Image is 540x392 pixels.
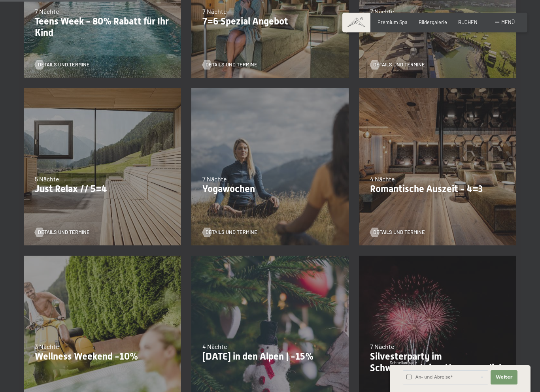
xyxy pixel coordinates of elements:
[373,61,425,68] span: Details und Termine
[373,229,425,236] span: Details und Termine
[370,8,395,15] span: 7 Nächte
[206,61,257,68] span: Details und Termine
[370,61,425,68] a: Details und Termine
[501,19,515,25] span: Menü
[35,183,170,195] p: Just Relax // 5=4
[390,360,417,365] span: Schnellanfrage
[35,351,170,362] p: Wellness Weekend -10%
[202,343,227,350] span: 4 Nächte
[202,61,257,68] a: Details und Termine
[202,229,257,236] a: Details und Termine
[38,229,90,236] span: Details und Termine
[202,175,227,183] span: 7 Nächte
[370,229,425,236] a: Details und Termine
[202,183,338,195] p: Yogawochen
[38,61,90,68] span: Details und Termine
[370,351,505,374] p: Silvesterparty im Schwarzenstein - Unvergesslich
[370,175,395,183] span: 4 Nächte
[35,229,90,236] a: Details und Termine
[35,343,59,350] span: 3 Nächte
[35,8,59,15] span: 7 Nächte
[206,229,257,236] span: Details und Termine
[378,19,408,25] a: Premium Spa
[35,175,59,183] span: 5 Nächte
[35,61,90,68] a: Details und Termine
[370,183,505,195] p: Romantische Auszeit - 4=3
[419,19,447,25] a: Bildergalerie
[202,351,338,362] p: [DATE] in den Alpen | -15%
[202,8,227,15] span: 7 Nächte
[202,16,338,27] p: 7=6 Spezial Angebot
[458,19,478,25] a: BUCHEN
[496,374,512,381] span: Weiter
[35,16,170,39] p: Teens Week - 80% Rabatt für Ihr Kind
[491,370,517,384] button: Weiter
[370,343,395,350] span: 7 Nächte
